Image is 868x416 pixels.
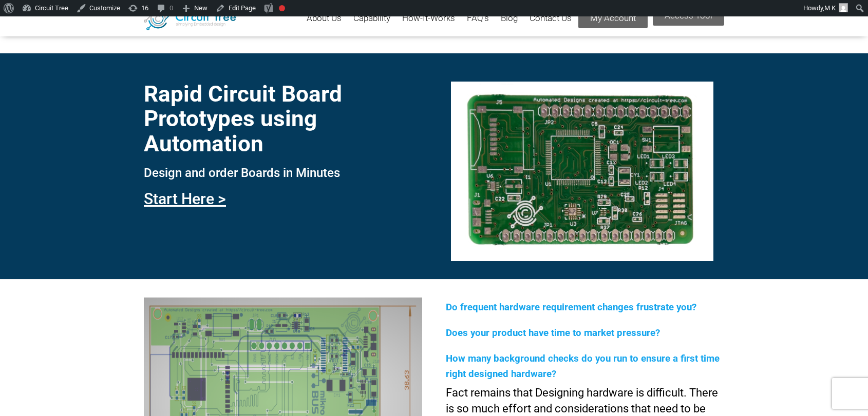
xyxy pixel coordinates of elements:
a: How-It-Works [402,6,455,31]
h1: Rapid Circuit Board Prototypes using Automation [144,82,422,156]
a: Contact Us [530,6,572,31]
span: How many background checks do you run to ensure a first time right designed hardware? [446,353,720,380]
a: My Account [578,9,648,28]
a: FAQ’s [467,6,489,31]
span: M K [824,4,836,12]
div: Needs improvement [279,5,285,11]
a: About Us [307,6,342,31]
a: Blog [501,6,518,31]
img: Circuit Tree [144,5,236,30]
h3: Design and order Boards in Minutes [144,166,422,180]
span: Do frequent hardware requirement changes frustrate you? [446,302,696,313]
span: Does your product have time to market pressure? [446,327,660,339]
a: Start Here > [144,190,226,208]
a: Capability [353,6,390,31]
